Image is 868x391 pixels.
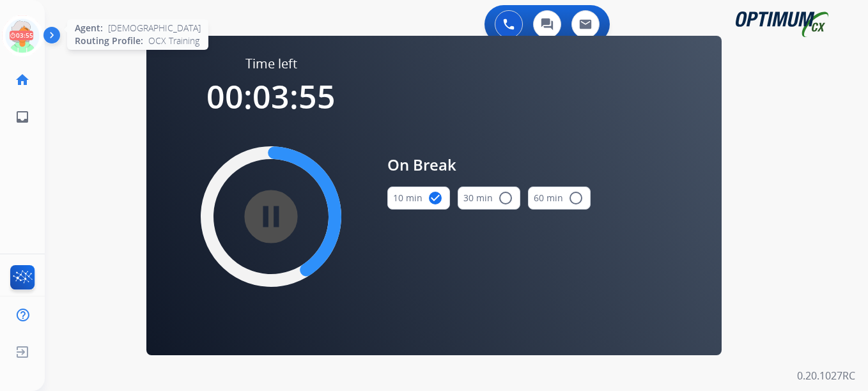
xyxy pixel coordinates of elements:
button: 60 min [528,187,591,210]
mat-icon: radio_button_unchecked [498,190,513,206]
button: 30 min [458,187,520,210]
mat-icon: radio_button_unchecked [568,190,584,206]
span: 00:03:55 [206,75,336,118]
mat-icon: home [15,72,30,88]
span: Routing Profile: [75,34,143,47]
span: On Break [387,153,591,176]
mat-icon: inbox [15,109,30,125]
p: 0.20.1027RC [797,368,855,383]
span: Agent: [75,22,103,34]
mat-icon: check_circle [428,190,443,206]
span: OCX Training [148,34,199,47]
mat-icon: pause_circle_filled [263,209,279,224]
span: Time left [245,55,297,73]
span: [DEMOGRAPHIC_DATA] [108,22,201,34]
button: 10 min [387,187,450,210]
